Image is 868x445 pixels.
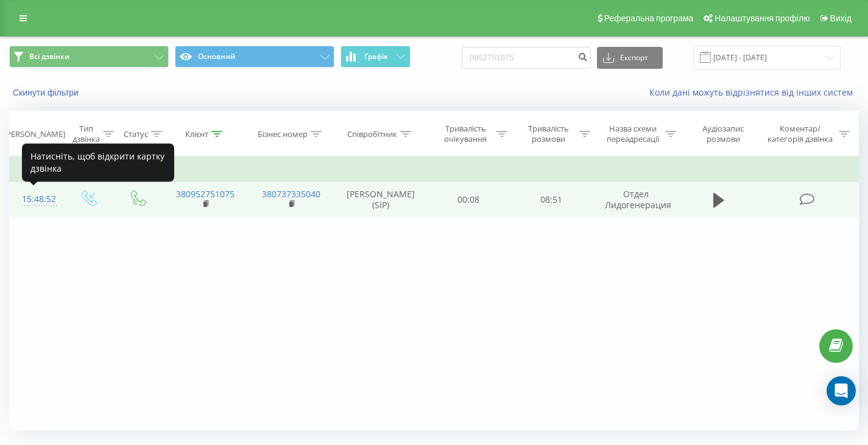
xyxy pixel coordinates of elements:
[176,188,235,200] a: 380952751075
[124,129,148,139] div: Статус
[22,187,51,211] div: 15:48:52
[347,129,397,139] div: Співробітник
[827,376,856,405] div: Open Intercom Messenger
[29,52,69,61] span: Всі дзвінки
[262,188,320,200] a: 380737335040
[427,182,510,217] td: 00:08
[593,182,679,217] td: Отдел Лидогенерация
[764,124,836,144] div: Коментар/категорія дзвінка
[22,143,174,181] div: Натисніть, щоб відкрити картку дзвінка
[175,46,334,68] button: Основний
[649,86,859,98] a: Коли дані можуть відрізнятися вiд інших систем
[72,124,100,144] div: Тип дзвінка
[364,52,388,61] span: Графік
[521,124,576,144] div: Тривалість розмови
[185,129,208,139] div: Клієнт
[462,47,591,69] input: Пошук за номером
[9,87,85,98] button: Скинути фільтри
[340,46,411,68] button: Графік
[334,182,427,217] td: [PERSON_NAME] (SIP)
[10,158,859,182] td: Вівторок, 19 Серпня 2025
[258,129,308,139] div: Бізнес номер
[830,13,852,23] span: Вихід
[4,129,65,139] div: [PERSON_NAME]
[604,13,694,23] span: Реферальна програма
[9,46,169,68] button: Всі дзвінки
[690,124,756,144] div: Аудіозапис розмови
[604,124,663,144] div: Назва схеми переадресації
[510,182,593,217] td: 08:51
[438,124,493,144] div: Тривалість очікування
[597,47,663,69] button: Експорт
[715,13,810,23] span: Налаштування профілю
